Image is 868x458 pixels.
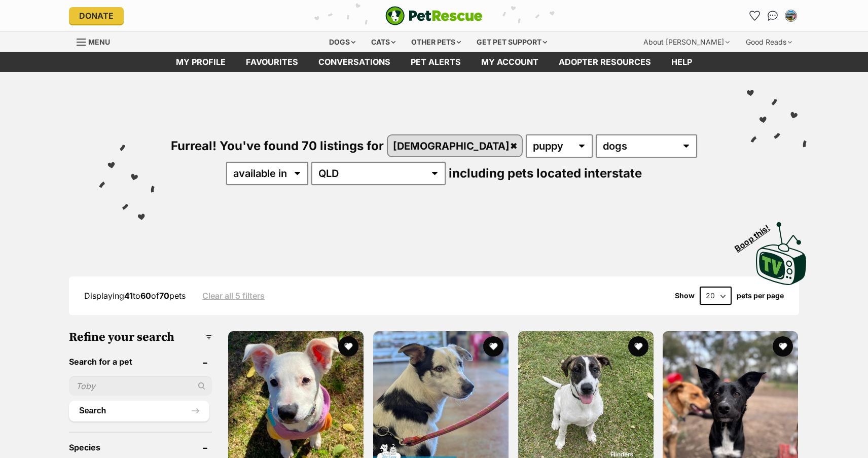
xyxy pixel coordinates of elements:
a: Pet alerts [401,52,471,72]
img: PetRescue TV logo [756,222,807,285]
button: favourite [483,336,503,357]
button: favourite [773,336,793,357]
div: Other pets [404,32,468,52]
button: My account [783,8,799,24]
button: Search [69,401,209,421]
span: Show [675,292,695,300]
span: Menu [88,38,110,46]
button: favourite [628,336,648,357]
button: favourite [338,336,358,357]
img: logo-e224e6f780fb5917bec1dbf3a21bbac754714ae5b6737aabdf751b685950b380.svg [385,6,483,25]
strong: 60 [140,291,151,301]
div: Dogs [322,32,363,52]
a: My profile [166,52,236,72]
input: Toby [69,376,212,396]
a: PetRescue [385,6,483,25]
label: pets per page [737,292,784,300]
a: Adopter resources [549,52,661,72]
span: including pets located interstate [449,166,642,181]
a: Favourites [746,8,763,24]
img: chat-41dd97257d64d25036548639549fe6c8038ab92f7586957e7f3b1b290dea8141.svg [768,11,778,21]
a: Favourites [236,52,308,72]
a: Conversations [765,8,781,24]
a: Donate [69,7,124,24]
span: Furreal! You've found 70 listings for [171,138,384,153]
a: Boop this! [756,213,807,287]
ul: Account quick links [746,8,799,24]
a: conversations [308,52,401,72]
span: Boop this! [733,217,780,253]
a: Help [661,52,702,72]
div: About [PERSON_NAME] [636,32,737,52]
a: Menu [77,32,117,50]
header: Search for a pet [69,357,212,366]
div: Get pet support [469,32,554,52]
h3: Refine your search [69,330,212,344]
header: Species [69,443,212,452]
img: Fiona Wilson profile pic [786,11,796,21]
a: Clear all 5 filters [202,291,265,300]
strong: 70 [159,291,169,301]
span: Displaying to of pets [84,291,186,301]
strong: 41 [124,291,133,301]
div: Good Reads [739,32,799,52]
a: My account [471,52,549,72]
a: [DEMOGRAPHIC_DATA] [388,135,522,156]
div: Cats [364,32,403,52]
